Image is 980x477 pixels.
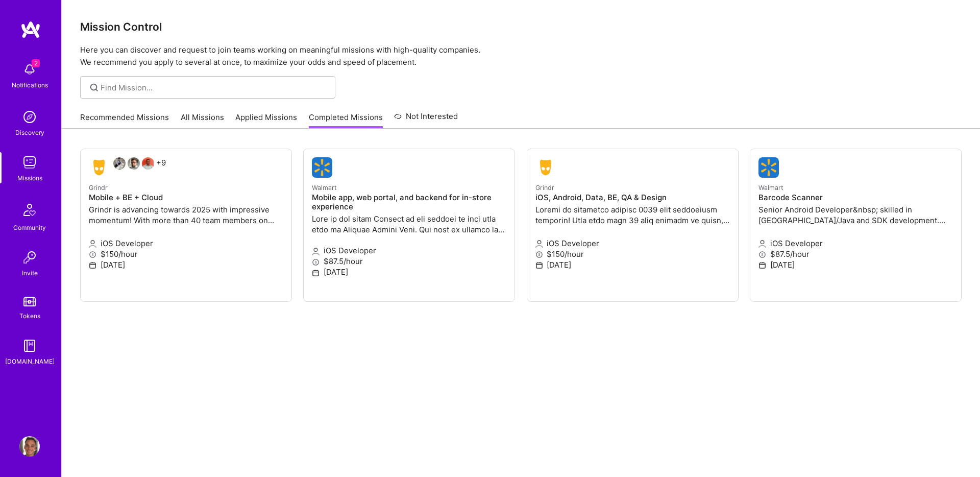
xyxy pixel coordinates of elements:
[89,261,96,269] i: icon Calendar
[758,238,953,249] p: iOS Developer
[89,204,283,226] p: Grindr is advancing towards 2025 with impressive momentum! With more than 40 team members on boar...
[750,149,961,301] a: Walmart company logoWalmartBarcode ScannerSenior Android Developer&nbsp; skilled in [GEOGRAPHIC_D...
[19,59,40,80] img: bell
[312,184,337,192] small: Walmart
[758,240,766,248] i: icon Applicant
[19,247,40,268] img: Invite
[89,193,283,202] h4: Mobile + BE + Cloud
[535,261,543,269] i: icon Calendar
[535,259,730,270] p: [DATE]
[89,157,166,178] div: +9
[758,204,953,226] p: Senior Android Developer&nbsp; skilled in [GEOGRAPHIC_DATA]/Java and SDK development. You’ll lead...
[758,259,953,270] p: [DATE]
[312,245,506,256] p: iOS Developer
[535,238,730,249] p: iOS Developer
[758,193,953,202] h4: Barcode Scanner
[80,20,962,33] h3: Mission Control
[17,198,42,222] img: Community
[89,157,109,178] img: Grindr company logo
[394,110,458,129] a: Not Interested
[19,107,40,127] img: discovery
[758,157,779,178] img: Walmart company logo
[758,184,783,192] small: Walmart
[80,44,962,68] p: Here you can discover and request to join teams working on meaningful missions with high-quality ...
[13,222,46,233] div: Community
[535,204,730,226] p: Loremi do sitametco adipisc 0039 elit seddoeiusm temporin! Utla etdo magn 39 aliq enimadm ve quis...
[312,248,320,255] i: icon Applicant
[235,112,297,129] a: Applied Missions
[312,258,320,266] i: icon MoneyGray
[758,261,766,269] i: icon Calendar
[15,127,44,138] div: Discovery
[535,157,556,178] img: Grindr company logo
[181,112,224,129] a: All Missions
[19,336,40,356] img: guide book
[89,184,108,192] small: Grindr
[304,149,514,301] a: Walmart company logoWalmartMobile app, web portal, and backend for in-store experienceLore ip dol...
[89,238,283,249] p: iOS Developer
[80,112,169,129] a: Recommended Missions
[309,112,383,129] a: Completed Missions
[89,259,283,270] p: [DATE]
[758,249,953,259] p: $87.5/hour
[19,152,40,173] img: teamwork
[535,184,554,192] small: Grindr
[312,256,506,267] p: $87.5/hour
[142,157,154,170] img: Karthik Kamaraj
[535,251,543,258] i: icon MoneyGray
[312,157,332,178] img: Walmart company logo
[527,149,738,301] a: Grindr company logoGrindriOS, Android, Data, BE, QA & DesignLoremi do sitametco adipisc 0039 elit...
[19,311,40,321] div: Tokens
[22,268,38,278] div: Invite
[81,149,291,301] a: Grindr company logoChad NewbryAndrew HunzekerHesedKarthik Kamaraj+9GrindrMobile + BE + CloudGrind...
[17,436,42,457] a: User Avatar
[23,297,36,306] img: tokens
[89,249,283,259] p: $150/hour
[535,193,730,202] h4: iOS, Android, Data, BE, QA & Design
[312,213,506,235] p: Lore ip dol sitam Consect ad eli seddoei te inci utla etdo ma Aliquae Admini Veni. Qui nost ex ul...
[128,157,140,170] img: Andrew HunzekerHesed
[113,157,126,170] img: Chad Newbry
[312,193,506,211] h4: Mobile app, web portal, and backend for in-store experience
[758,251,766,258] i: icon MoneyGray
[101,82,328,93] input: Find Mission...
[89,240,96,248] i: icon Applicant
[312,269,320,277] i: icon Calendar
[19,436,40,457] img: User Avatar
[89,251,96,258] i: icon MoneyGray
[88,82,100,93] i: icon SearchGrey
[32,59,40,67] span: 2
[535,240,543,248] i: icon Applicant
[535,249,730,259] p: $150/hour
[312,267,506,277] p: [DATE]
[12,80,48,90] div: Notifications
[20,20,41,39] img: logo
[5,356,55,367] div: [DOMAIN_NAME]
[17,173,42,183] div: Missions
